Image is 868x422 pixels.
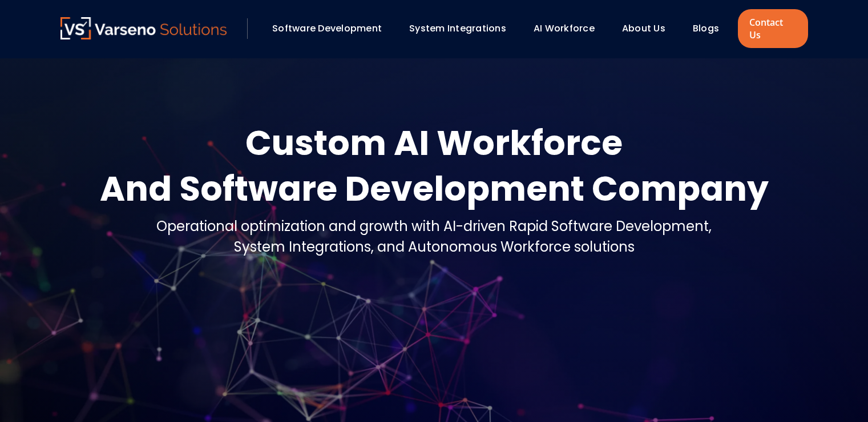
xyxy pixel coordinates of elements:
[100,120,769,166] div: Custom AI Workforce
[534,22,595,35] a: AI Workforce
[693,22,719,35] a: Blogs
[409,22,506,35] a: System Integrations
[60,17,227,39] img: Varseno Solutions – Product Engineering & IT Services
[156,216,712,237] div: Operational optimization and growth with AI-driven Rapid Software Development,
[616,19,681,38] div: About Us
[738,9,808,48] a: Contact Us
[622,22,665,35] a: About Us
[272,22,382,35] a: Software Development
[687,19,735,38] div: Blogs
[60,17,227,40] a: Varseno Solutions – Product Engineering & IT Services
[100,166,769,212] div: And Software Development Company
[403,19,522,38] div: System Integrations
[528,19,611,38] div: AI Workforce
[156,237,712,257] div: System Integrations, and Autonomous Workforce solutions
[267,19,398,38] div: Software Development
